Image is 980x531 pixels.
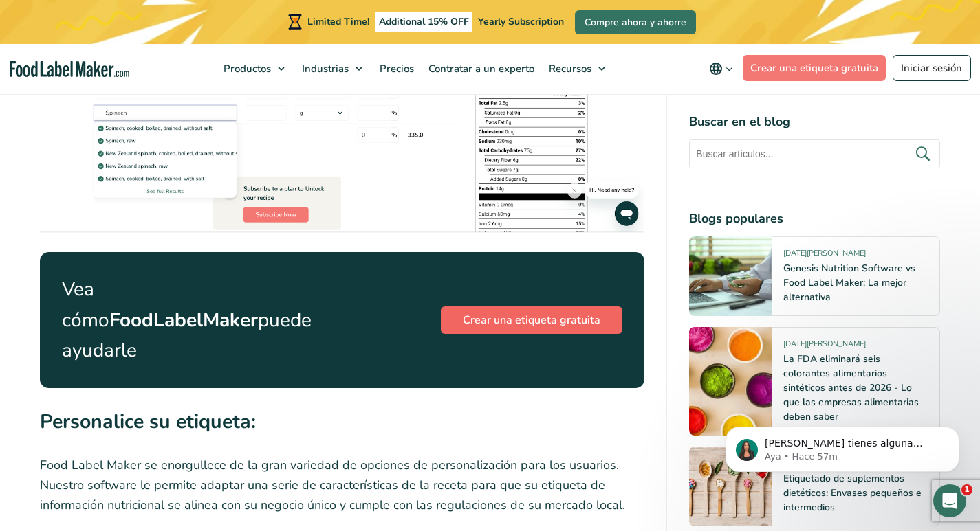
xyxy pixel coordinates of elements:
[705,398,980,494] iframe: Intercom notifications mensaje
[933,484,966,517] iframe: Intercom live chat
[109,307,258,333] strong: FoodLabelMaker
[783,352,919,423] a: La FDA eliminará seis colorantes alimentarios sintéticos antes de 2026 - Lo que las empresas alim...
[40,408,256,435] strong: Personalice su etiqueta:
[542,44,612,93] a: Recursos
[893,55,971,81] a: Iniciar sesión
[219,62,272,76] span: Productos
[545,62,593,76] span: Recursos
[307,15,369,28] span: Limited Time!
[424,62,536,76] span: Contratar a un experto
[295,44,369,93] a: Industrias
[298,62,350,76] span: Industrias
[375,62,415,76] span: Precios
[441,306,622,334] a: Crear una etiqueta gratuita
[373,44,418,93] a: Precios
[783,339,866,354] span: [DATE][PERSON_NAME]
[217,44,292,93] a: Productos
[575,10,696,34] a: Compre ahora y ahorre
[783,248,866,264] span: [DATE][PERSON_NAME]
[689,139,940,168] input: Buscar artículos...
[961,484,972,495] span: 1
[422,44,538,93] a: Contratar a un experto
[689,113,940,131] h4: Buscar en el blog
[478,15,564,28] span: Yearly Subscription
[62,274,312,366] p: Vea cómo puede ayudarle
[40,455,645,515] p: Food Label Maker se enorgullece de la gran variedad de opciones de personalización para los usuar...
[689,210,940,228] h4: Blogs populares
[375,12,472,32] span: Additional 15% OFF
[743,55,886,81] a: Crear una etiqueta gratuita
[783,262,915,304] a: Genesis Nutrition Software vs Food Label Maker: La mejor alternativa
